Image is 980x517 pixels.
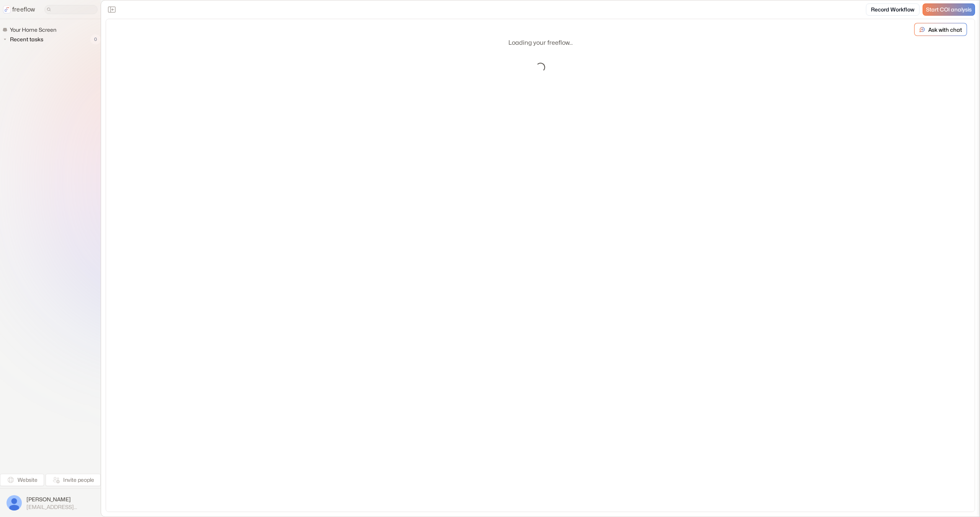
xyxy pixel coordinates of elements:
[923,3,975,16] a: Start COI analysis
[928,26,962,34] p: Ask with chat
[26,504,94,510] span: [EMAIL_ADDRESS][DOMAIN_NAME]
[5,493,96,512] button: [PERSON_NAME][EMAIL_ADDRESS][DOMAIN_NAME]
[3,5,35,14] a: freeflow
[90,34,101,44] span: 0
[866,3,920,16] a: Record Workflow
[26,496,94,503] span: [PERSON_NAME]
[926,7,972,13] span: Start COI analysis
[2,35,46,44] button: Recent tasks
[8,26,59,34] span: Your Home Screen
[2,25,59,34] a: Your Home Screen
[7,495,22,510] img: profile
[8,36,46,43] span: Recent tasks
[508,38,573,47] p: Loading your freeflow...
[46,474,101,486] button: Invite people
[106,3,118,16] button: Close the sidebar
[12,5,35,14] p: freeflow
